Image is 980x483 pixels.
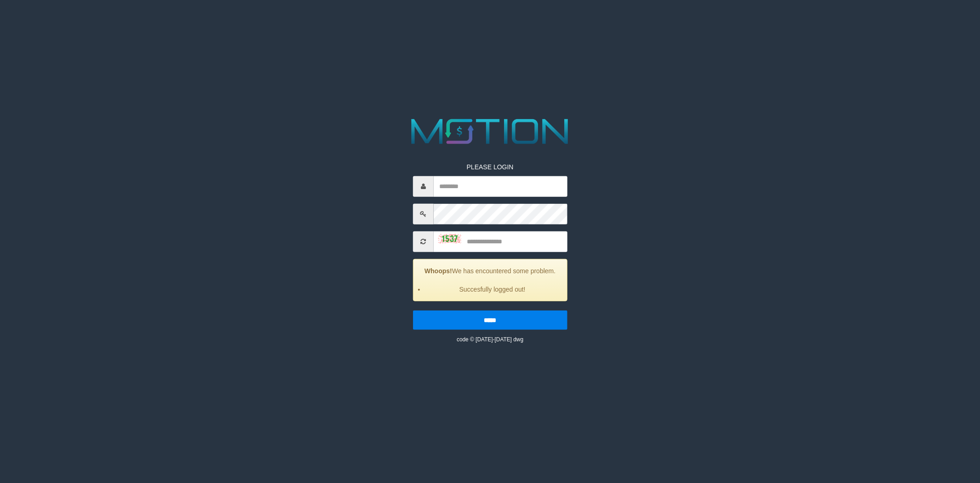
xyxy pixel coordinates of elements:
[413,259,567,301] div: We has encountered some problem.
[457,336,523,342] small: code © [DATE]-[DATE] dwg
[425,284,560,293] li: Succesfully logged out!
[425,267,452,274] strong: Whoops!
[413,162,567,171] p: PLEASE LOGIN
[404,115,576,149] img: MOTION_logo.png
[438,234,461,243] img: captcha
